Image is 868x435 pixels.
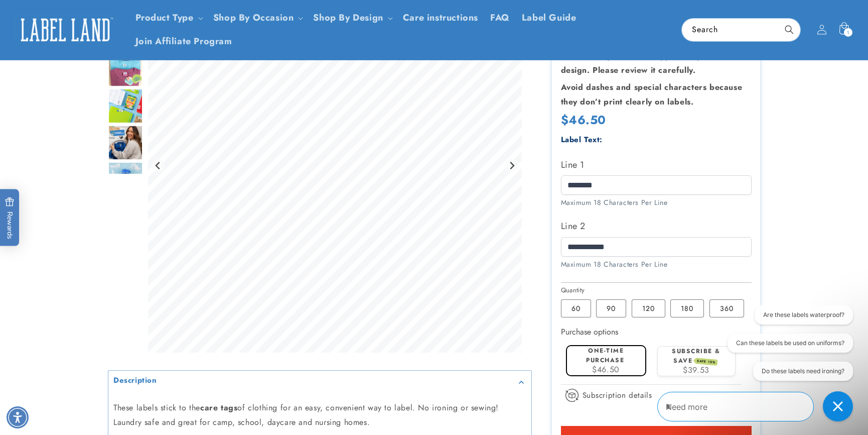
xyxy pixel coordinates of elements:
[12,11,119,49] a: Label Land
[7,406,29,428] div: Accessibility Menu
[778,19,800,41] button: Search
[213,12,294,24] span: Shop By Occasion
[657,388,858,425] iframe: Gorgias Floating Chat
[484,6,516,30] a: FAQ
[505,159,519,172] button: Next slide
[207,6,308,30] summary: Shop By Occasion
[561,285,586,295] legend: Quantity
[672,347,720,365] label: Subscribe & save
[135,11,194,24] a: Product Type
[152,159,165,172] button: Previous slide
[561,111,607,129] span: $46.50
[586,346,624,365] label: One-time purchase
[632,299,665,317] label: 120
[5,197,15,239] span: Rewards
[561,81,743,107] strong: Avoid dashes and special characters because they don’t print clearly on labels.
[847,28,849,37] span: 1
[561,197,752,208] div: Maximum 18 Characters Per Line
[561,259,752,270] div: Maximum 18 Characters Per Line
[403,12,478,24] span: Care instructions
[200,402,237,413] strong: care tags
[583,389,652,401] span: Subscription details
[561,157,752,173] label: Line 1
[313,11,383,24] a: Shop By Design
[113,401,526,430] p: These labels stick to the of clothing for an easy, convenient way to label. No ironing or sewing!...
[108,161,143,196] div: Go to slide 7
[670,299,704,317] label: 180
[108,125,143,160] div: Go to slide 6
[15,14,115,45] img: Label Land
[709,299,744,317] label: 360
[561,326,618,338] label: Purchase options
[397,6,484,30] a: Care instructions
[516,6,583,30] a: Label Guide
[135,36,232,47] span: Join Affiliate Program
[561,218,752,234] label: Line 2
[129,30,238,53] a: Join Affiliate Program
[108,88,143,123] div: Go to slide 5
[592,364,620,375] span: $46.50
[113,375,157,385] h2: Description
[108,370,531,393] summary: Description
[108,51,143,86] div: Go to slide 4
[8,355,127,385] iframe: Sign Up via Text for Offers
[596,299,626,317] label: 90
[683,364,709,376] span: $39.53
[561,299,591,317] label: 60
[561,36,738,76] strong: The font shown in the name preview reflects the exact style that will appear in your final design...
[695,358,718,366] span: SAVE 15%
[522,12,576,24] span: Label Guide
[307,6,396,30] summary: Shop By Design
[490,12,510,24] span: FAQ
[561,134,603,145] label: Label Text:
[129,6,207,30] summary: Product Type
[719,305,858,390] iframe: Gorgias live chat conversation starters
